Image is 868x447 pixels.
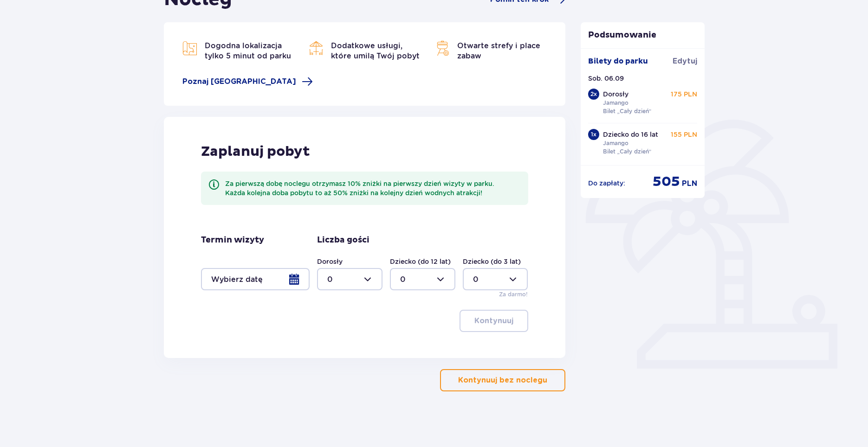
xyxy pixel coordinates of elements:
label: Dorosły [317,257,343,266]
p: Sob. 06.09 [588,74,624,83]
img: Bar Icon [309,41,324,56]
p: Dziecko do 16 lat [603,130,658,139]
p: Jamango [603,139,628,147]
div: Za pierwszą dobę noclegu otrzymasz 10% zniżki na pierwszy dzień wizyty w parku. Każda kolejna dob... [225,179,521,198]
p: 175 PLN [671,89,697,99]
label: Dziecko (do 3 lat) [463,257,521,266]
button: Kontynuuj bez noclegu [440,369,565,391]
span: Poznaj [GEOGRAPHIC_DATA] [182,77,296,87]
label: Dziecko (do 12 lat) [390,257,451,266]
button: Kontynuuj [460,310,528,332]
p: Do zapłaty : [588,179,625,188]
div: 1 x [588,129,599,140]
p: Liczba gości [317,235,369,246]
p: Zaplanuj pobyt [201,143,310,160]
p: Dorosły [603,89,628,99]
p: 155 PLN [671,130,697,139]
p: Kontynuuj [474,316,513,326]
p: Jamango [603,99,628,107]
p: PLN [682,179,697,189]
span: Dogodna lokalizacja tylko 5 minut od parku [205,41,291,60]
p: Kontynuuj bez noclegu [458,375,547,385]
div: 2 x [588,89,599,100]
p: Bilety do parku [588,56,648,66]
p: Bilet „Cały dzień” [603,107,652,115]
p: 505 [653,173,680,191]
p: Podsumowanie [581,30,705,41]
a: Poznaj [GEOGRAPHIC_DATA] [182,76,313,87]
span: Otwarte strefy i place zabaw [457,41,540,60]
p: Bilet „Cały dzień” [603,147,652,156]
span: Dodatkowe usługi, które umilą Twój pobyt [331,41,420,60]
img: Map Icon [435,41,450,56]
p: Za darmo! [499,290,528,299]
img: Map Icon [182,41,197,56]
p: Termin wizyty [201,235,264,246]
a: Edytuj [673,56,697,66]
